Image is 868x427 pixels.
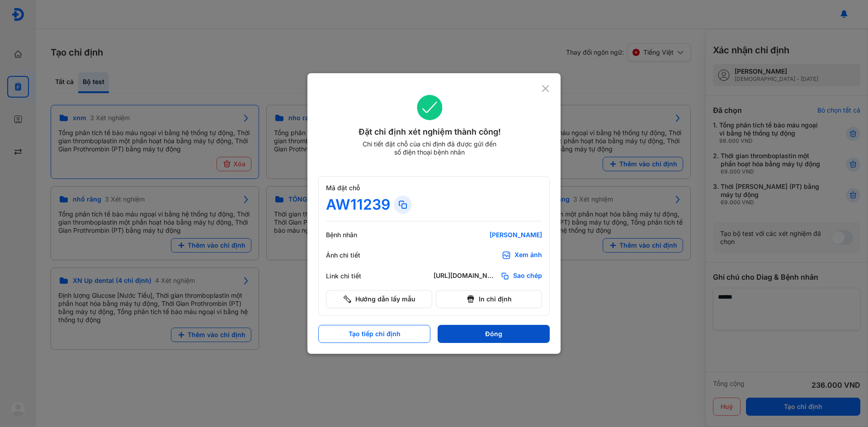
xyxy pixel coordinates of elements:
[359,140,500,156] div: Chi tiết đặt chỗ của chỉ định đã được gửi đến số điện thoại bệnh nhân
[436,290,542,308] button: In chỉ định
[438,325,550,343] button: Đóng
[326,272,380,280] div: Link chi tiết
[326,251,380,259] div: Ảnh chi tiết
[434,272,497,281] div: [URL][DOMAIN_NAME]
[513,272,542,281] span: Sao chép
[326,184,542,192] div: Mã đặt chỗ
[318,126,541,138] div: Đặt chỉ định xét nghiệm thành công!
[326,231,380,239] div: Bệnh nhân
[326,196,390,214] div: AW11239
[434,231,542,239] div: [PERSON_NAME]
[514,251,542,260] div: Xem ảnh
[326,290,432,308] button: Hướng dẫn lấy mẫu
[318,325,430,343] button: Tạo tiếp chỉ định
